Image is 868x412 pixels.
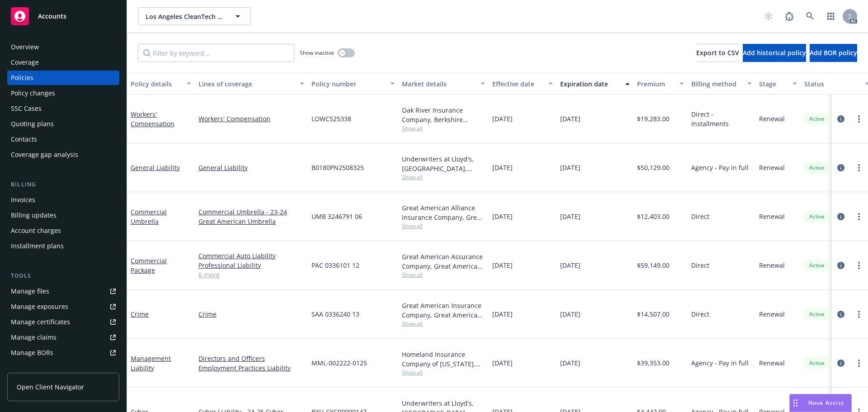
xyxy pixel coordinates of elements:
[402,320,485,327] span: Show all
[11,223,61,238] div: Account charges
[131,163,180,172] a: General Liability
[131,354,171,372] a: Management Liability
[759,79,787,89] div: Stage
[11,147,78,162] div: Coverage gap analysis
[560,212,580,221] span: [DATE]
[810,48,857,57] span: Add BOR policy
[38,13,66,20] span: Accounts
[198,260,304,270] a: Professional Liability
[835,358,846,369] a: circleInformation
[198,363,304,373] a: Employment Practices Liability
[808,261,826,270] span: Active
[560,309,580,319] span: [DATE]
[790,394,801,412] div: Drag to move
[854,309,864,320] a: more
[759,114,785,123] span: Renewal
[7,346,119,360] a: Manage BORs
[637,309,670,319] span: $14,507.00
[691,309,709,319] span: Direct
[492,79,543,89] div: Effective date
[854,211,864,222] a: more
[835,211,846,222] a: circleInformation
[637,212,670,221] span: $12,403.00
[759,358,785,368] span: Renewal
[7,330,119,345] a: Manage claims
[691,260,709,270] span: Direct
[835,260,846,271] a: circleInformation
[808,164,826,172] span: Active
[743,48,806,57] span: Add historical policy
[11,40,39,54] div: Overview
[822,7,840,25] a: Switch app
[808,213,826,221] span: Active
[11,284,49,298] div: Manage files
[402,105,485,124] div: Oak River Insurance Company, Berkshire Hathaway Homestate Companies (BHHC)
[637,114,670,123] span: $19,283.00
[11,71,33,85] div: Policies
[308,73,398,95] button: Policy number
[691,163,749,172] span: Agency - Pay in full
[7,284,119,298] a: Manage files
[7,4,119,29] a: Accounts
[311,79,385,89] div: Policy number
[402,124,485,132] span: Show all
[696,44,739,62] button: Export to CSV
[11,330,57,345] div: Manage claims
[759,260,785,270] span: Renewal
[808,399,844,407] span: Nova Assist
[11,86,55,100] div: Policy changes
[311,114,351,123] span: LOWC525338
[11,55,39,70] div: Coverage
[7,132,119,147] a: Contacts
[808,359,826,367] span: Active
[7,117,119,131] a: Quoting plans
[11,193,35,207] div: Invoices
[780,7,798,25] a: Report a Bug
[198,354,304,363] a: Directors and Officers
[560,79,620,89] div: Expiration date
[7,147,119,162] a: Coverage gap analysis
[691,358,749,368] span: Agency - Pay in full
[789,394,852,412] button: Nova Assist
[131,79,181,89] div: Policy details
[691,109,752,128] span: Direct - Installments
[637,163,670,172] span: $50,129.00
[688,73,755,95] button: Billing method
[854,260,864,271] a: more
[198,309,304,319] a: Crime
[759,309,785,319] span: Renewal
[560,358,580,368] span: [DATE]
[402,369,485,376] span: Show all
[759,7,778,25] a: Start snowing
[633,73,688,95] button: Premium
[198,251,304,260] a: Commercial Auto Liability
[691,212,709,221] span: Direct
[560,163,580,172] span: [DATE]
[11,239,64,253] div: Installment plans
[402,79,475,89] div: Market details
[402,173,485,181] span: Show all
[131,256,167,275] a: Commercial Package
[804,79,859,89] div: Status
[198,163,304,172] a: General Liability
[808,115,826,123] span: Active
[11,315,70,329] div: Manage certificates
[131,310,149,318] a: Crime
[11,361,80,375] div: Summary of insurance
[11,208,57,223] div: Billing updates
[492,163,513,172] span: [DATE]
[402,271,485,279] span: Show all
[7,299,119,314] a: Manage exposures
[7,361,119,375] a: Summary of insurance
[7,180,119,189] div: Billing
[759,212,785,221] span: Renewal
[300,49,334,57] span: Show inactive
[835,114,846,124] a: circleInformation
[560,260,580,270] span: [DATE]
[854,114,864,124] a: more
[743,44,806,62] button: Add historical policy
[557,73,633,95] button: Expiration date
[138,7,251,25] button: Los Angeles CleanTech Incubator
[7,193,119,207] a: Invoices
